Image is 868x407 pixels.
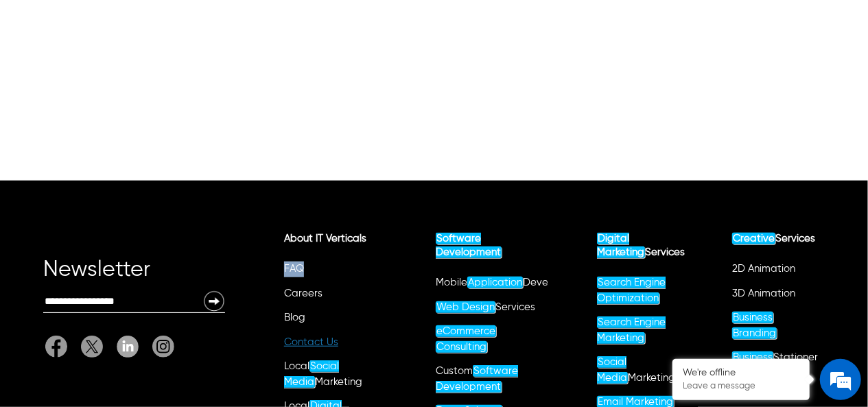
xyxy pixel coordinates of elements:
a: FAQ [284,264,304,274]
em: Digital Marketing [597,233,645,258]
em: Branding [732,327,777,339]
a: Social Media Marketing [597,356,675,384]
a: Twitter [74,336,110,358]
div: Minimize live chat window [225,7,258,40]
img: salesiqlogo_leal7QplfZFryJ6FIlVepeu7OftD7mt8q6exU6-34PB8prfIgodN67KcxXM9Y7JQ_.png [95,251,104,259]
li: eCommerce Consulting [434,322,548,362]
div: Leave a message [71,77,231,95]
em: Application [467,277,523,288]
li: Business Branding [730,308,818,348]
span: We are offline. Please leave us a message. [29,118,239,257]
li: Custom Software Development [434,362,548,402]
a: Search Engine Marketing [597,316,666,344]
a: It Verticals Instagram [145,336,174,358]
em: Software Development [436,365,518,393]
em: Creative [732,233,775,244]
a: 2D Animation [732,264,795,274]
a: Contact Us [284,337,338,347]
em: Social Media [284,360,339,388]
em: Submit [201,314,249,332]
li: Local Social Media Marketing [282,357,379,397]
li: Blog [282,308,379,333]
a: Business Stationery [732,351,823,363]
a: Linkedin [110,336,145,358]
li: Careers [282,284,379,309]
a: Creative Services [732,233,815,244]
a: Mobile Application Development [436,277,588,288]
img: Facebook [45,336,67,358]
a: Business Branding [732,312,777,339]
a: eCommerce Consulting [436,325,496,353]
li: Mobile Application Development [434,273,548,298]
em: eCommerce [436,325,496,337]
li: Search Engine Optimization [595,273,683,313]
li: 3D Animation [730,284,818,309]
em: Business [732,312,773,323]
li: Web Design Services [434,298,548,323]
li: 2D Animation [730,259,818,284]
img: Newsletter Submit [203,290,225,312]
li: Search Engine Marketing [595,313,683,353]
img: Linkedin [117,336,139,357]
div: Newsletter [43,263,225,290]
em: Consulting [436,341,487,353]
a: Careers [284,288,322,299]
em: Driven by SalesIQ [108,251,174,260]
a: Digital Marketing Services [597,233,685,258]
a: 3D Animation [732,288,795,299]
em: Business [732,351,773,363]
li: Business Stationery [730,348,818,373]
li: Social Media Marketing [595,353,683,393]
img: It Verticals Instagram [152,336,174,358]
a: Blog [284,312,305,323]
a: Custom Software Development [436,365,518,393]
a: About IT Verticals [284,233,366,244]
p: Leave a message [683,381,799,392]
a: Web Design Services [436,301,535,313]
a: Software Development [436,233,502,258]
div: We're offline [683,367,799,379]
li: Contact Us [282,333,379,358]
img: Twitter [81,336,103,358]
a: Facebook [45,336,74,358]
em: Social Media [597,356,628,384]
em: Web Design [436,301,495,313]
li: FAQ [282,259,379,284]
a: Search Engine Optimization [597,277,666,304]
a: Local Social Media Marketing [284,360,362,388]
textarea: Type your message and click 'Submit' [7,266,261,314]
img: logo_Zg8I0qSkbAqR2WFHt3p6CTuqpyXMFPubPcD2OT02zFN43Cy9FUNNG3NEPhM_Q1qe_.png [23,82,58,90]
